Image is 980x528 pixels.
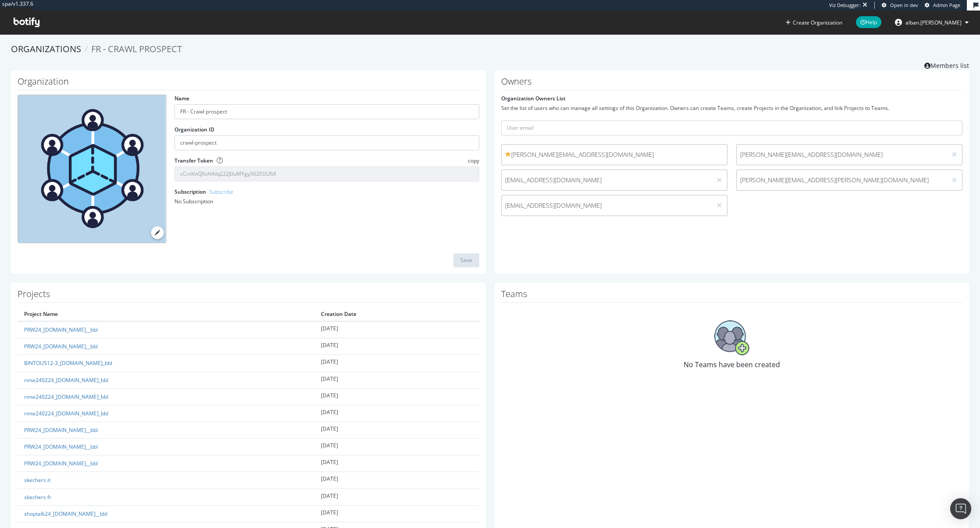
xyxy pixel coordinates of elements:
[24,326,98,333] a: PRW24_[DOMAIN_NAME]__bbl
[453,253,479,267] button: Save
[24,426,98,434] a: PRW24_[DOMAIN_NAME]__bbl
[314,472,479,489] td: [DATE]
[11,43,81,55] a: Organizations
[785,18,843,27] button: Create Organization
[933,2,960,8] span: Admin Page
[206,188,233,195] a: - Subscribe
[175,95,189,102] label: Name
[740,176,943,184] span: [PERSON_NAME][EMAIL_ADDRESS][PERSON_NAME][DOMAIN_NAME]
[468,157,479,164] span: copy
[829,2,861,9] div: Viz Debugger:
[91,43,182,55] span: FR - Crawl prospect
[314,355,479,372] td: [DATE]
[950,498,971,519] div: Open Intercom Messenger
[314,505,479,522] td: [DATE]
[501,104,963,112] div: Set the list of users who can manage all settings of this Organization. Owners can create Teams, ...
[314,307,479,321] th: Creation Date
[505,176,708,184] span: [EMAIL_ADDRESS][DOMAIN_NAME]
[314,388,479,405] td: [DATE]
[175,135,479,150] input: Organization ID
[314,321,479,338] td: [DATE]
[18,289,479,303] h1: Projects
[505,201,708,210] span: [EMAIL_ADDRESS][DOMAIN_NAME]
[18,77,479,90] h1: Organization
[24,476,50,484] a: skechers it
[175,126,214,133] label: Organization ID
[175,157,213,164] label: Transfer Token
[890,2,918,8] span: Open in dev
[175,104,479,119] input: name
[460,256,472,264] div: Save
[24,359,112,367] a: BINTOU512-3_[DOMAIN_NAME]_bbl
[314,338,479,355] td: [DATE]
[888,15,976,29] button: alban.[PERSON_NAME]
[24,493,51,501] a: skechers fr
[905,19,962,26] span: alban.ruelle
[24,393,108,400] a: rime240224_[DOMAIN_NAME]_bbl
[18,307,314,321] th: Project Name
[24,443,98,450] a: PRW24_[DOMAIN_NAME]__bbl
[684,360,780,369] span: No Teams have been created
[24,343,98,350] a: PRW24_[DOMAIN_NAME]__bbl
[24,510,107,517] a: shoptalk24_[DOMAIN_NAME]__bbl
[314,489,479,505] td: [DATE]
[505,150,723,159] span: [PERSON_NAME][EMAIL_ADDRESS][DOMAIN_NAME]
[314,455,479,472] td: [DATE]
[924,59,969,70] a: Members list
[24,376,108,384] a: rime240224_[DOMAIN_NAME]_bbl
[501,120,963,135] input: User email
[714,320,749,355] img: No Teams have been created
[740,150,943,159] span: [PERSON_NAME][EMAIL_ADDRESS][DOMAIN_NAME]
[11,43,969,56] ol: breadcrumbs
[24,460,98,467] a: PRW24_[DOMAIN_NAME]__bbl
[175,198,479,205] div: No Subscription
[314,372,479,388] td: [DATE]
[501,77,963,90] h1: Owners
[24,410,108,417] a: rime240224_[DOMAIN_NAME]_bbl
[925,2,960,9] a: Admin Page
[856,16,881,28] span: Help
[882,2,918,9] a: Open in dev
[501,95,566,102] label: Organization Owners List
[314,422,479,439] td: [DATE]
[314,439,479,455] td: [DATE]
[501,289,963,303] h1: Teams
[175,188,233,195] label: Subscription
[314,405,479,422] td: [DATE]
